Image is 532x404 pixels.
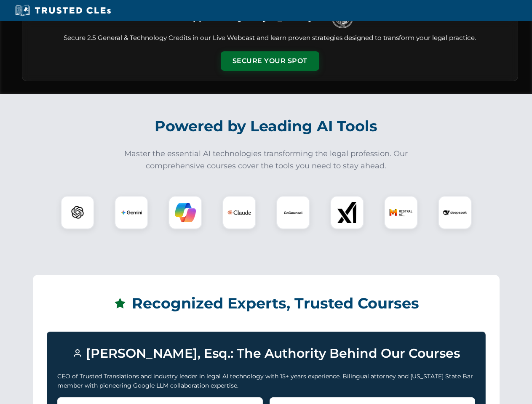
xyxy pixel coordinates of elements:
[330,196,364,229] div: xAI
[57,372,475,391] p: CEO of Trusted Translations and industry leader in legal AI technology with 15+ years experience....
[227,201,251,224] img: Claude Logo
[119,148,414,172] p: Master the essential AI technologies transforming the legal profession. Our comprehensive courses...
[32,33,508,43] p: Secure 2.5 General & Technology Credits in our Live Webcast and learn proven strategies designed ...
[337,202,358,223] img: xAI Logo
[121,202,142,223] img: Gemini Logo
[168,196,202,229] div: Copilot
[57,342,475,365] h3: [PERSON_NAME], Esq.: The Authority Behind Our Courses
[115,196,148,229] div: Gemini
[13,4,113,17] img: Trusted CLEs
[443,201,467,224] img: DeepSeek Logo
[221,51,319,71] button: Secure Your Spot
[65,200,90,225] img: ChatGPT Logo
[61,196,94,229] div: ChatGPT
[384,196,418,229] div: Mistral AI
[276,196,310,229] div: CoCounsel
[222,196,256,229] div: Claude
[33,112,500,141] h2: Powered by Leading AI Tools
[175,202,196,223] img: Copilot Logo
[47,289,486,318] h2: Recognized Experts, Trusted Courses
[438,196,472,229] div: DeepSeek
[283,202,304,223] img: CoCounsel Logo
[389,201,413,224] img: Mistral AI Logo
